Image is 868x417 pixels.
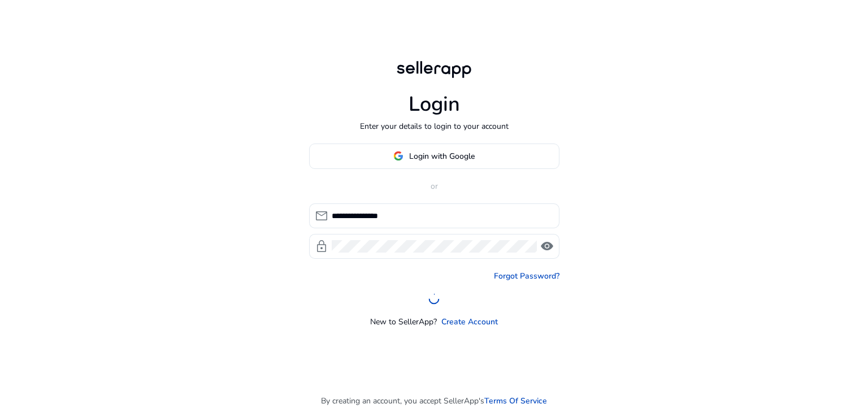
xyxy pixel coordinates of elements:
[494,270,559,282] a: Forgot Password?
[409,150,475,162] span: Login with Google
[309,180,559,192] p: or
[315,240,328,253] span: lock
[370,316,437,328] p: New to SellerApp?
[309,144,559,169] button: Login with Google
[409,92,460,116] h1: Login
[360,120,509,132] p: Enter your details to login to your account
[393,151,403,161] img: google-logo.svg
[540,240,554,253] span: visibility
[315,209,328,223] span: mail
[441,316,498,328] a: Create Account
[484,395,547,407] a: Terms Of Service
